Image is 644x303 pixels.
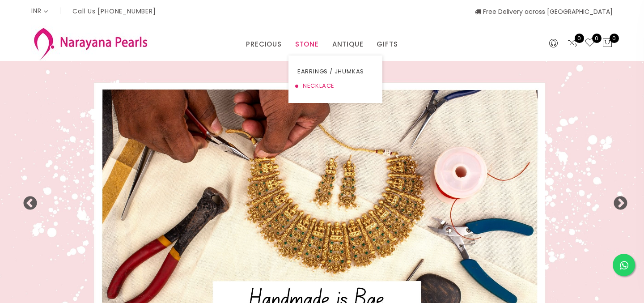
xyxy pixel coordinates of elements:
[567,38,578,49] a: 0
[592,34,602,43] span: 0
[332,38,364,51] a: ANTIQUE
[585,38,595,49] a: 0
[295,38,319,51] a: STONE
[22,196,31,205] button: Previous
[602,38,613,49] button: 0
[246,38,281,51] a: PRECIOUS
[72,8,156,14] p: Call Us [PHONE_NUMBER]
[297,79,373,93] a: NECKLACE
[297,64,373,79] a: EARRINGS / JHUMKAS
[377,38,398,51] a: GIFTS
[575,34,584,43] span: 0
[475,7,613,16] span: Free Delivery across [GEOGRAPHIC_DATA]
[610,34,619,43] span: 0
[613,196,622,205] button: Next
